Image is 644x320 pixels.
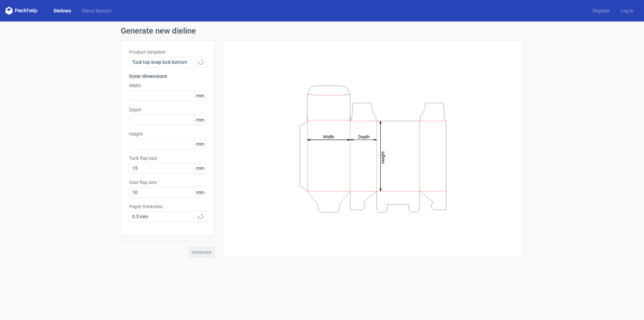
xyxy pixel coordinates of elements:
span: mm [194,91,206,101]
label: Product template [129,49,206,55]
tspan: Depth [358,134,370,139]
span: 0.5 mm [132,213,198,220]
span: Tuck top snap lock bottom [132,59,198,65]
span: mm [194,187,206,197]
label: Width [129,82,206,89]
a: Register [587,7,615,14]
label: Tuck flap size [129,155,206,162]
a: Diecut layouts [76,7,117,14]
h1: Generate new dieline [121,27,523,35]
a: Log in [615,7,639,14]
label: Depth [129,106,206,113]
a: Dielines [48,7,76,14]
label: Height [129,131,206,137]
h3: Outer dimensions [129,73,206,80]
label: Glue flap size [129,179,206,186]
label: Paper thickness [129,203,206,210]
span: mm [194,139,206,149]
span: mm [194,163,206,173]
tspan: Height [380,151,385,164]
span: mm [194,115,206,125]
tspan: Width [323,134,334,139]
